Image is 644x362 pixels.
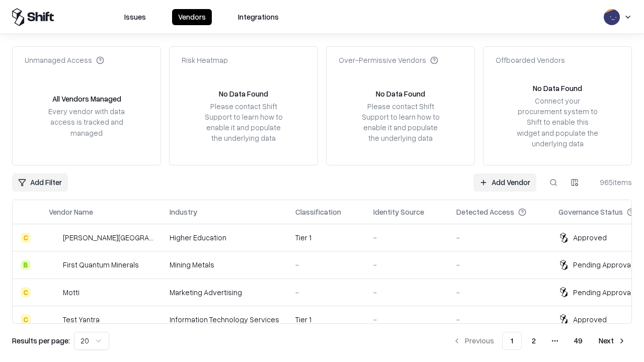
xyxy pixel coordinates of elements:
[516,96,599,149] div: Connect your procurement system to Shift to enable this widget and populate the underlying data
[170,314,279,325] div: Information Technology Services
[12,335,70,346] p: Results per page:
[447,332,632,350] nav: pagination
[496,55,565,65] div: Offboarded Vendors
[456,207,514,217] div: Detected Access
[573,314,607,325] div: Approved
[63,287,79,298] div: Motti
[295,287,357,298] div: -
[170,287,279,298] div: Marketing Advertising
[339,55,438,65] div: Over-Permissive Vendors
[172,9,212,25] button: Vendors
[170,232,279,243] div: Higher Education
[21,287,31,297] div: C
[25,55,104,65] div: Unmanaged Access
[232,9,285,25] button: Integrations
[63,232,153,243] div: [PERSON_NAME][GEOGRAPHIC_DATA]
[473,173,536,192] a: Add Vendor
[573,287,632,298] div: Pending Approval
[118,9,152,25] button: Issues
[295,232,357,243] div: Tier 1
[376,88,425,99] div: No Data Found
[592,177,632,188] div: 965 items
[573,259,632,270] div: Pending Approval
[456,232,542,243] div: -
[182,55,228,65] div: Risk Heatmap
[373,207,424,217] div: Identity Source
[12,173,68,192] button: Add Filter
[49,260,59,270] img: First Quantum Minerals
[49,207,93,217] div: Vendor Name
[21,260,31,270] div: B
[21,314,31,324] div: C
[373,259,440,270] div: -
[63,259,139,270] div: First Quantum Minerals
[558,207,623,217] div: Governance Status
[63,314,100,325] div: Test Yantra
[295,207,341,217] div: Classification
[21,233,31,243] div: C
[533,83,582,94] div: No Data Found
[593,332,632,350] button: Next
[202,101,285,144] div: Please contact Shift Support to learn how to enable it and populate the underlying data
[170,259,279,270] div: Mining Metals
[566,332,591,350] button: 49
[295,259,357,270] div: -
[373,232,440,243] div: -
[359,101,442,144] div: Please contact Shift Support to learn how to enable it and populate the underlying data
[524,332,544,350] button: 2
[170,207,197,217] div: Industry
[49,233,59,243] img: Reichman University
[219,88,268,99] div: No Data Found
[573,232,607,243] div: Approved
[373,287,440,298] div: -
[456,287,542,298] div: -
[49,287,59,297] img: Motti
[52,94,121,104] div: All Vendors Managed
[45,106,128,138] div: Every vendor with data access is tracked and managed
[456,314,542,325] div: -
[456,259,542,270] div: -
[295,314,357,325] div: Tier 1
[502,332,522,350] button: 1
[49,314,59,324] img: Test Yantra
[373,314,440,325] div: -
